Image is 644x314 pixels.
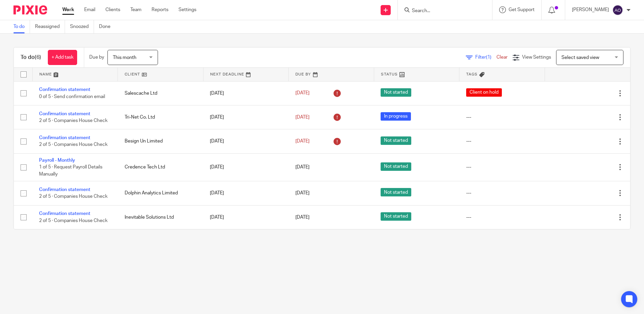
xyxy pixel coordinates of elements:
a: Clear [496,55,508,60]
span: Select saved view [561,55,599,60]
span: [DATE] [295,191,310,195]
a: Team [130,6,141,13]
span: 2 of 5 · Companies House Check [39,194,107,199]
span: Not started [381,88,411,97]
div: --- [466,138,538,145]
span: 0 of 5 · Send confirmation email [39,94,105,99]
span: View Settings [522,55,551,60]
a: Reassigned [35,20,65,33]
a: Confirmation statement [39,87,90,92]
div: --- [466,190,538,196]
td: [DATE] [203,181,289,205]
a: + Add task [48,50,77,65]
span: Tags [466,72,478,76]
input: Search [411,8,472,14]
span: Not started [381,136,411,145]
span: 2 of 5 · Companies House Check [39,218,107,223]
span: In progress [381,112,411,121]
a: Confirmation statement [39,187,90,192]
a: Payroll - Monthly [39,158,75,163]
div: --- [466,114,538,121]
td: [DATE] [203,153,289,181]
a: Reports [152,6,168,13]
a: Confirmation statement [39,135,90,140]
a: Work [62,6,74,13]
p: Due by [89,54,104,61]
td: Besign Un Limited [118,129,203,153]
span: 2 of 5 · Companies House Check [39,143,107,147]
span: Not started [381,212,411,221]
a: Confirmation statement [39,112,90,116]
span: [DATE] [295,91,310,96]
span: (1) [486,55,491,60]
span: Client on hold [466,88,502,97]
span: This month [113,55,136,60]
div: --- [466,164,538,170]
td: Inevitable Solutions Ltd [118,205,203,229]
span: [DATE] [295,165,310,169]
td: Salescache Ltd [118,81,203,105]
a: Snoozed [70,20,94,33]
td: [DATE] [203,205,289,229]
span: Get Support [509,7,535,12]
a: Done [99,20,116,33]
span: [DATE] [295,215,310,220]
span: 2 of 5 · Companies House Check [39,118,107,123]
span: Not started [381,162,411,171]
td: Credence Tech Ltd [118,153,203,181]
a: To do [13,20,30,33]
td: [DATE] [203,105,289,129]
a: Confirmation statement [39,211,90,216]
p: [PERSON_NAME] [572,6,609,13]
a: Settings [179,6,196,13]
td: [DATE] [203,81,289,105]
h1: To do [21,54,41,61]
span: 1 of 5 · Request Payroll Details Manually [39,165,102,177]
td: Dolphin Analytics Limited [118,181,203,205]
td: Tri-Net Co. Ltd [118,105,203,129]
span: Not started [381,188,411,196]
div: --- [466,214,538,221]
td: [DATE] [203,129,289,153]
a: Email [84,6,95,13]
span: (6) [35,55,41,60]
span: [DATE] [295,139,310,144]
img: svg%3E [612,5,623,15]
img: Pixie [13,5,47,14]
span: Filter [475,55,496,60]
a: Clients [105,6,120,13]
span: [DATE] [295,115,310,120]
